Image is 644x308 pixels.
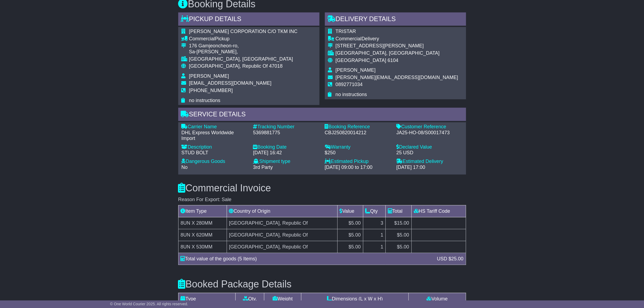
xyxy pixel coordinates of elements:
[336,36,458,42] div: Delivery
[336,36,362,41] span: Commercial
[178,229,227,241] td: 8UN X 620MM
[253,144,319,150] div: Booking Date
[411,205,466,217] td: HS Tariff Code
[337,229,363,241] td: $5.00
[397,124,463,130] div: Customer Reference
[181,124,248,130] div: Carrier Name
[253,159,319,165] div: Shipment type
[397,165,463,171] div: [DATE] 17:00
[397,159,463,165] div: Estimated Delivery
[253,130,319,136] div: 5369881775
[336,75,458,80] span: [PERSON_NAME][EMAIL_ADDRESS][DOMAIN_NAME]
[434,255,466,263] div: USD $25.00
[178,279,466,290] h3: Booked Package Details
[336,58,386,63] span: [GEOGRAPHIC_DATA]
[336,67,376,73] span: [PERSON_NAME]
[325,144,391,150] div: Warranty
[178,255,434,263] div: Total value of the goods (5 Items)
[189,73,229,79] span: [PERSON_NAME]
[337,241,363,253] td: $5.00
[181,130,248,142] div: DHL Express Worldwide Import
[337,205,363,217] td: Value
[189,29,298,34] span: [PERSON_NAME] CORPORATION C/O TKM INC
[386,229,412,241] td: $5.00
[253,124,319,130] div: Tracking Number
[181,165,188,170] span: No
[336,43,458,49] div: [STREET_ADDRESS][PERSON_NAME]
[227,205,337,217] td: Country of Origin
[397,150,463,156] div: 25 USD
[189,49,298,55] div: Sa-[PERSON_NAME],
[325,130,391,136] div: CBJ250820014212
[189,56,298,62] div: [GEOGRAPHIC_DATA], [GEOGRAPHIC_DATA]
[325,124,391,130] div: Booking Reference
[178,205,227,217] td: Item Type
[236,293,264,305] td: Qty.
[227,241,337,253] td: [GEOGRAPHIC_DATA], Republic Of
[178,183,466,194] h3: Commercial Invoice
[189,36,215,41] span: Commercial
[178,241,227,253] td: 8UN X 530MM
[386,205,412,217] td: Total
[178,197,466,203] div: Reason For Export: Sale
[181,159,248,165] div: Dangerous Goods
[325,159,391,165] div: Estimated Pickup
[181,150,248,156] div: STUD BOLT
[178,108,466,122] div: Service Details
[253,165,273,170] span: 3rd Party
[227,229,337,241] td: [GEOGRAPHIC_DATA], Republic Of
[227,217,337,229] td: [GEOGRAPHIC_DATA], Republic Of
[336,82,363,87] span: 0892771034
[363,229,386,241] td: 1
[386,241,412,253] td: $5.00
[336,92,367,97] span: no instructions
[189,80,272,86] span: [EMAIL_ADDRESS][DOMAIN_NAME]
[189,63,268,69] span: [GEOGRAPHIC_DATA], Republic Of
[110,302,188,306] span: © One World Courier 2025. All rights reserved.
[189,43,298,49] div: 176 Gamjeoncheon-ro,
[189,36,298,42] div: Pickup
[178,217,227,229] td: 8UN X 280MM
[337,217,363,229] td: $5.00
[325,12,466,27] div: Delivery Details
[408,293,466,305] td: Volume
[386,217,412,229] td: $15.00
[301,293,408,305] td: Dimensions (L x W x H)
[397,144,463,150] div: Declared Value
[189,98,220,103] span: no instructions
[264,293,301,305] td: Weight
[336,29,356,34] span: TRISTAR
[178,12,319,27] div: Pickup Details
[325,150,391,156] div: $250
[388,58,398,63] span: 6104
[269,63,283,69] span: 47018
[189,88,233,93] span: [PHONE_NUMBER]
[363,241,386,253] td: 1
[181,144,248,150] div: Description
[363,205,386,217] td: Qty
[325,165,391,171] div: [DATE] 09:00 to 17:00
[397,130,463,136] div: JA25-HO-08/S00017473
[336,50,458,56] div: [GEOGRAPHIC_DATA], [GEOGRAPHIC_DATA]
[253,150,319,156] div: [DATE] 16:42
[363,217,386,229] td: 3
[178,293,236,305] td: Type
